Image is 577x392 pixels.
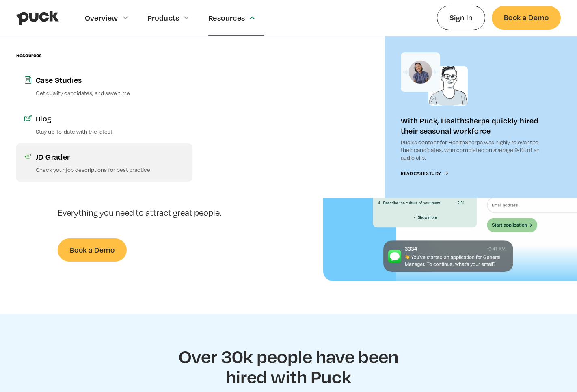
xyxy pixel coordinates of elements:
a: Book a Demo [58,238,127,262]
p: Get quality candidates, and save time [36,89,184,97]
a: BlogStay up-to-date with the latest [16,105,192,143]
a: Case StudiesGet quality candidates, and save time [16,67,192,105]
div: Products [147,13,179,22]
p: Everything you need to attract great people. [58,207,251,219]
div: Read Case Study [401,171,441,176]
div: Case Studies [36,75,184,85]
p: Check your job descriptions for best practice [36,166,184,173]
div: Resources [16,52,42,58]
p: Stay up-to-date with the latest [36,128,184,135]
h1: Get quality candidates, and save time [58,121,251,201]
div: Resources [208,13,245,22]
p: Puck’s content for HealthSherpa was highly relevant to their candidates, who completed on average... [401,138,545,162]
div: Blog [36,113,184,123]
a: JD GraderCheck your job descriptions for best practice [16,143,192,182]
h2: Over 30k people have been hired with Puck [169,346,408,386]
a: With Puck, HealthSherpa quickly hired their seasonal workforcePuck’s content for HealthSherpa was... [385,36,561,198]
a: Sign In [437,6,485,30]
div: Overview [85,13,118,22]
a: Book a Demo [492,6,561,29]
div: JD Grader [36,152,184,162]
div: With Puck, HealthSherpa quickly hired their seasonal workforce [401,115,545,136]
